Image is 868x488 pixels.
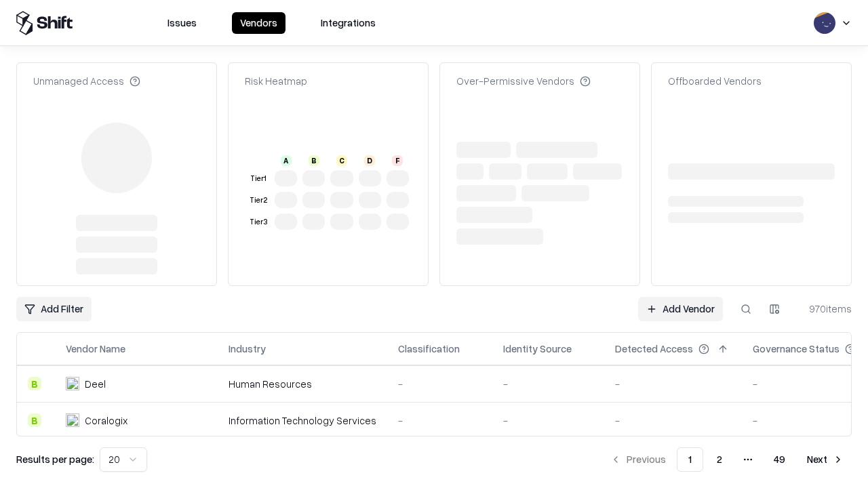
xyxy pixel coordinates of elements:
div: Unmanaged Access [33,74,140,88]
div: B [28,377,41,390]
div: - [615,377,731,391]
div: F [392,155,403,166]
div: Deel [85,377,106,391]
div: Detected Access [615,342,693,356]
div: Identity Source [503,342,572,356]
button: 49 [763,447,796,472]
img: Coralogix [66,413,79,427]
div: Classification [398,342,460,356]
div: - [398,413,481,428]
div: Information Technology Services [229,413,376,428]
button: Add Filter [16,297,92,321]
div: Vendor Name [66,342,125,356]
div: Governance Status [753,342,840,356]
div: Coralogix [85,413,127,428]
div: - [503,377,593,391]
img: Deel [66,377,79,390]
div: - [398,377,481,391]
p: Results per page: [16,452,94,466]
div: A [281,155,292,166]
div: Tier 2 [248,195,269,206]
div: Industry [229,342,266,356]
div: B [28,413,41,427]
button: 1 [677,447,703,472]
div: - [503,413,593,428]
button: 2 [706,447,733,472]
button: Integrations [313,12,384,34]
nav: pagination [602,447,852,472]
a: Add Vendor [638,297,723,321]
button: Next [799,447,852,472]
div: C [336,155,347,166]
div: - [615,413,731,428]
div: D [364,155,375,166]
div: Tier 1 [248,173,269,184]
button: Issues [159,12,205,34]
div: 970 items [797,302,852,316]
div: Tier 3 [248,216,269,228]
div: Offboarded Vendors [668,74,762,88]
div: B [309,155,319,166]
div: Risk Heatmap [245,74,307,88]
button: Vendors [232,12,285,34]
div: Over-Permissive Vendors [456,74,591,88]
div: Human Resources [229,377,376,391]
